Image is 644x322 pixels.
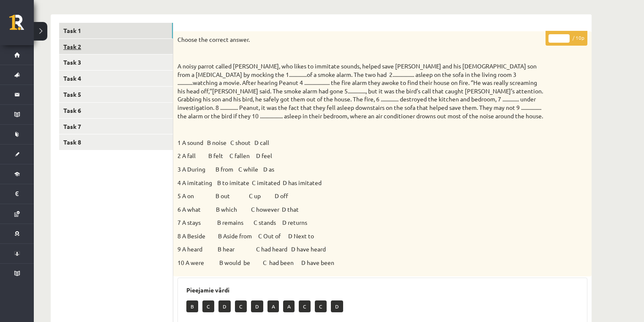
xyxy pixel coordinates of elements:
[315,300,327,312] p: C
[177,259,545,267] p: 10 A were B would be C had been D have been
[202,300,214,312] p: C
[59,87,173,102] a: Task 5
[59,55,173,70] a: Task 3
[177,152,545,160] p: 2 A fall B felt C fallen D feel
[177,165,545,174] p: 3 A During B from C while D as
[177,179,545,187] p: 4 A imitating B to imitate C imitated D has imitated
[177,62,545,120] p: A noisy parrot called [PERSON_NAME], who likes to immitate sounds, helped save [PERSON_NAME] and ...
[177,139,545,147] p: 1 A sound B noise C shout D call
[59,119,173,134] a: Task 7
[59,71,173,86] a: Task 4
[235,300,247,312] p: C
[177,192,545,200] p: 5 A on B out C up D off
[177,218,545,227] p: 7 A stays B remains C stands D returns
[177,232,545,240] p: 8 A Beside B Aside from C Out of D Next to
[59,103,173,118] a: Task 6
[186,300,198,312] p: B
[177,205,545,214] p: 6 A what B which C however D that
[331,300,343,312] p: D
[267,300,279,312] p: A
[177,245,545,254] p: 9 A heard B hear C had heard D have heard
[299,300,311,312] p: C
[9,15,34,36] a: Rīgas 1. Tālmācības vidusskola
[186,287,579,294] h3: Pieejamie vārdi
[251,300,263,312] p: D
[59,39,173,55] a: Task 2
[546,31,587,46] p: / 10p
[283,300,295,312] p: A
[59,134,173,150] a: Task 8
[177,35,545,44] p: Choose the correct answer.
[218,300,231,312] p: D
[59,23,173,38] a: Task 1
